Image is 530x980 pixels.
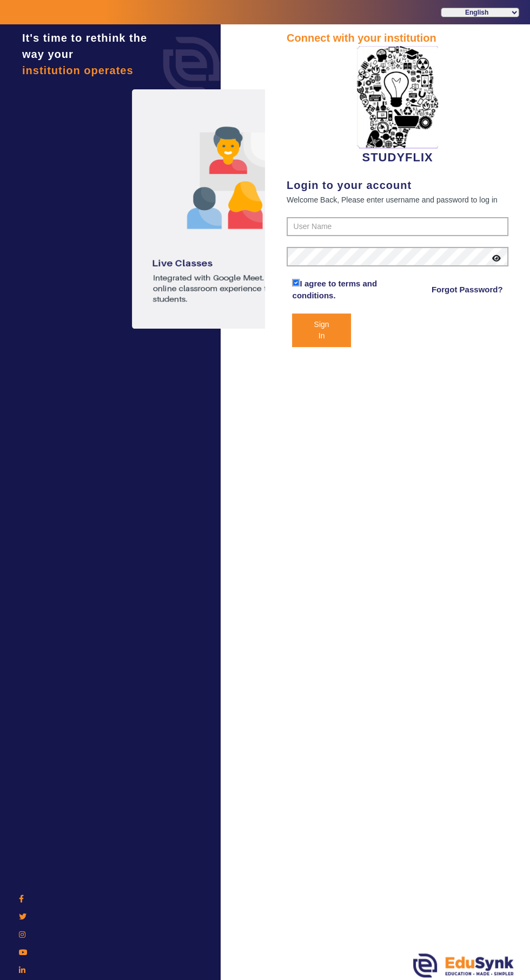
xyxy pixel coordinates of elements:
div: STUDYFLIX [287,46,508,166]
img: login1.png [132,89,359,329]
div: Connect with your institution [287,30,508,46]
span: It's time to rethink the way your [22,32,147,60]
span: institution operates [22,64,134,76]
div: Welcome Back, Please enter username and password to log in [287,193,508,206]
div: Login to your account [287,177,508,193]
a: I agree to terms and conditions. [292,279,377,300]
img: login.png [151,24,232,106]
img: edusynk.png [413,953,514,977]
img: 2da83ddf-6089-4dce-a9e2-416746467bdd [357,46,438,148]
input: User Name [287,217,508,237]
button: Sign In [292,313,350,347]
a: Forgot Password? [432,283,503,296]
